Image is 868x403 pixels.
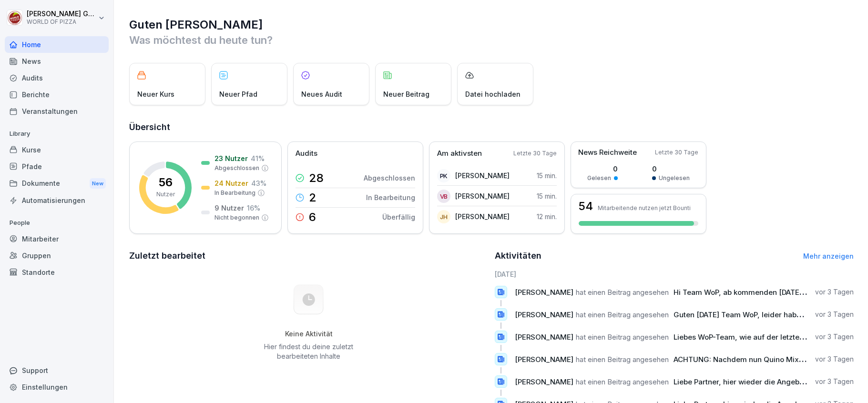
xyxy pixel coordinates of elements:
h2: Zuletzt bearbeitet [129,249,488,262]
span: hat einen Beitrag angesehen [576,377,669,386]
p: vor 3 Tagen [815,354,854,364]
a: Mitarbeiter [5,231,109,247]
a: Veranstaltungen [5,103,109,120]
h1: Guten [PERSON_NAME] [129,17,854,32]
p: vor 3 Tagen [815,310,854,319]
p: Neuer Pfad [219,89,257,99]
p: 28 [309,172,324,184]
span: [PERSON_NAME] [515,355,573,364]
p: Letzte 30 Tage [513,149,557,158]
p: News Reichweite [578,147,637,158]
p: Ungelesen [659,174,690,182]
a: Kurse [5,141,109,158]
p: vor 3 Tagen [815,332,854,342]
p: Was möchtest du heute tun? [129,32,854,48]
a: Automatisierungen [5,192,109,209]
a: Pfade [5,158,109,175]
p: Nutzer [156,190,175,199]
p: Letzte 30 Tage [655,148,698,157]
p: Library [5,126,109,141]
p: 0 [652,164,690,174]
p: 6 [309,212,316,223]
p: Neues Audit [301,89,342,99]
a: News [5,53,109,70]
p: 2 [309,192,317,203]
h3: 54 [579,201,593,212]
p: 41 % [251,153,265,163]
p: [PERSON_NAME] [455,212,510,222]
p: Abgeschlossen [214,164,259,172]
p: [PERSON_NAME] [455,171,510,181]
h6: [DATE] [495,269,854,279]
p: 56 [159,177,173,188]
p: 43 % [251,178,266,188]
h2: Aktivitäten [495,249,541,262]
p: Überfällig [382,212,415,222]
a: DokumenteNew [5,175,109,192]
a: Berichte [5,86,109,103]
p: 23 Nutzer [214,153,248,163]
a: Mehr anzeigen [803,252,854,260]
span: hat einen Beitrag angesehen [576,288,669,297]
p: [PERSON_NAME] [455,191,510,201]
div: Support [5,362,109,379]
p: In Bearbeitung [366,192,415,202]
p: 15 min. [537,191,557,201]
p: Datei hochladen [465,89,521,99]
div: Dokumente [5,175,109,192]
span: [PERSON_NAME] [515,310,573,319]
span: hat einen Beitrag angesehen [576,310,669,319]
p: Gelesen [587,174,611,182]
span: hat einen Beitrag angesehen [576,332,669,342]
a: Gruppen [5,247,109,264]
p: 24 Nutzer [214,178,248,188]
h5: Keine Aktivität [261,330,357,338]
span: [PERSON_NAME] [515,377,573,386]
p: WORLD OF PIZZA [27,19,96,25]
p: 16 % [247,203,260,213]
span: [PERSON_NAME] [515,288,573,297]
p: Am aktivsten [437,148,482,159]
div: PK [437,169,450,182]
a: Einstellungen [5,379,109,395]
h2: Übersicht [129,121,854,134]
p: People [5,215,109,231]
span: hat einen Beitrag angesehen [576,355,669,364]
p: vor 3 Tagen [815,377,854,386]
div: JH [437,210,450,223]
a: Home [5,36,109,53]
div: VB [437,190,450,203]
span: [PERSON_NAME] [515,332,573,342]
p: Mitarbeitende nutzen jetzt Bounti [598,204,691,212]
p: 0 [587,164,618,174]
p: Hier findest du deine zuletzt bearbeiteten Inhalte [261,342,357,361]
p: 12 min. [537,212,557,222]
p: vor 3 Tagen [815,287,854,297]
p: Neuer Beitrag [383,89,429,99]
p: In Bearbeitung [214,189,255,197]
p: Audits [296,148,317,159]
div: New [90,178,106,189]
a: Audits [5,70,109,86]
p: 9 Nutzer [214,203,244,213]
p: Nicht begonnen [214,213,259,222]
p: [PERSON_NAME] Goldmann [27,10,96,18]
p: Neuer Kurs [137,89,174,99]
p: 15 min. [537,171,557,181]
a: Standorte [5,264,109,281]
p: Abgeschlossen [364,173,415,183]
